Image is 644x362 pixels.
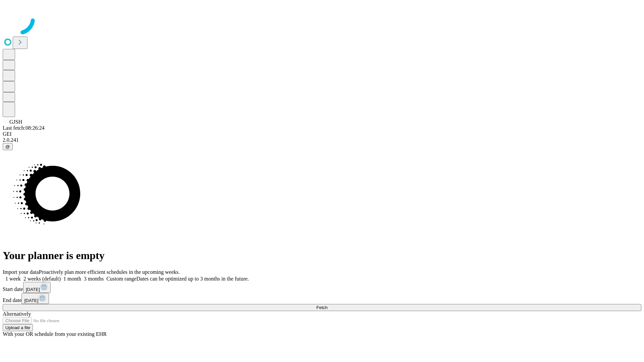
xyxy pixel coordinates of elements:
[3,137,641,143] div: 2.0.241
[3,269,39,275] span: Import your data
[26,287,40,292] span: [DATE]
[5,144,10,149] span: @
[3,293,641,304] div: End date
[23,282,51,293] button: [DATE]
[21,293,49,304] button: [DATE]
[3,125,45,131] span: Last fetch: 08:26:24
[3,304,641,311] button: Fetch
[23,276,61,282] span: 2 weeks (default)
[5,276,21,282] span: 1 week
[3,131,641,137] div: GEI
[3,249,641,262] h1: Your planner is empty
[63,276,81,282] span: 1 month
[316,305,327,310] span: Fetch
[3,282,641,293] div: Start date
[137,276,249,282] span: Dates can be optimized up to 3 months in the future.
[3,143,13,150] button: @
[39,269,180,275] span: Proactively plan more efficient schedules in the upcoming weeks.
[24,298,38,303] span: [DATE]
[3,331,107,337] span: With your OR schedule from your existing EHR
[3,324,33,331] button: Upload a file
[106,276,136,282] span: Custom range
[9,119,22,125] span: GJSH
[3,311,31,317] span: Alternatively
[84,276,104,282] span: 3 months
